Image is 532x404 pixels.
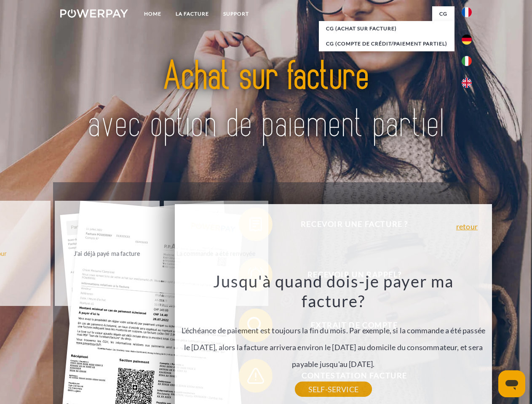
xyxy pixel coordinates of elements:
h3: Jusqu'à quand dois-je payer ma facture? [180,271,487,311]
a: CG (achat sur facture) [319,21,454,36]
a: CG (Compte de crédit/paiement partiel) [319,36,454,51]
img: title-powerpay_fr.svg [80,40,452,161]
img: fr [462,7,472,17]
iframe: Bouton de lancement de la fenêtre de messagerie [498,370,525,397]
div: L'échéance de paiement est toujours la fin du mois. Par exemple, si la commande a été passée le [... [180,271,487,389]
a: Support [216,6,256,21]
a: retour [456,223,478,230]
img: it [462,56,472,66]
a: LA FACTURE [168,6,216,21]
img: en [462,78,472,88]
img: logo-powerpay-white.svg [60,9,128,18]
img: de [462,35,472,45]
a: SELF-SERVICE [295,382,372,397]
div: J'ai déjà payé ma facture [60,247,155,259]
a: CG [432,6,454,21]
a: Home [137,6,168,21]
